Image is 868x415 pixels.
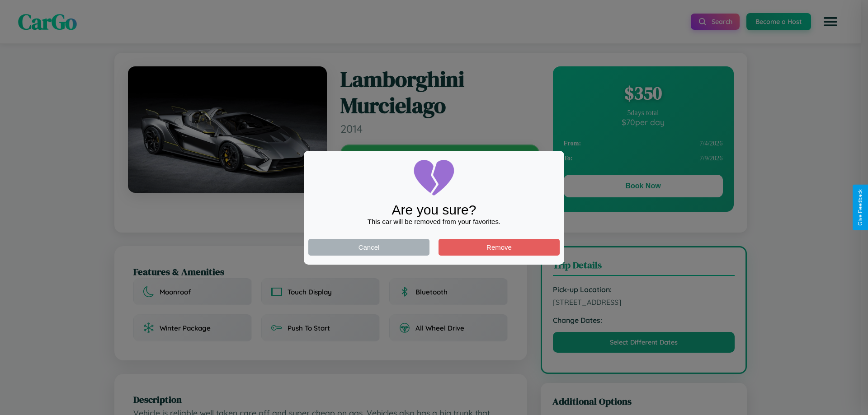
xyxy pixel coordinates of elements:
[308,202,560,218] div: Are you sure?
[308,239,429,256] button: Cancel
[857,189,863,226] div: Give Feedback
[411,155,457,201] img: broken-heart
[308,218,560,225] div: This car will be removed from your favorites.
[439,239,560,256] button: Remove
